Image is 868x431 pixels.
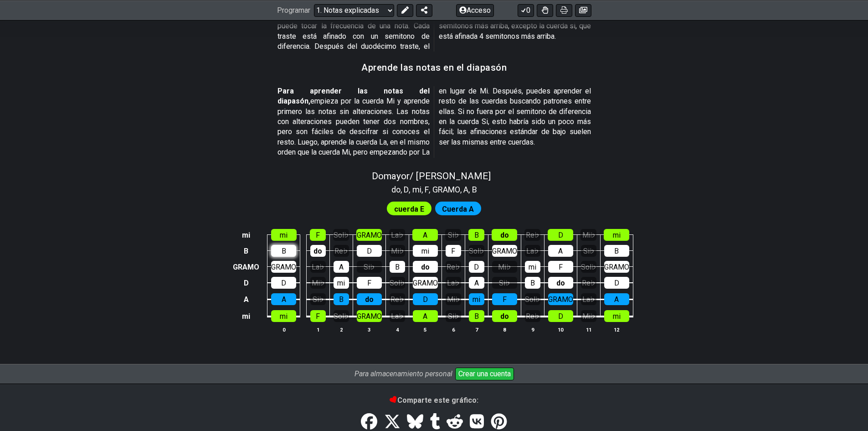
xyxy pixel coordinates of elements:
font: F [316,312,320,321]
font: Mi♭ [391,247,404,255]
button: Imprimir [556,4,572,16]
font: 0 [282,327,285,333]
font: mayor [384,171,410,182]
font: Mi♭ [582,231,595,239]
font: Aprende las notas en el diapasón [361,62,507,73]
font: 10 [558,327,563,333]
font: 2 [340,327,343,333]
font: F [559,263,563,271]
font: 4 [396,327,399,333]
font: 1 [317,327,319,333]
font: , [401,185,402,194]
font: Si♭ [499,279,510,287]
font: Sol♭ [334,312,349,321]
font: Re♭ [390,295,404,304]
font: mi [613,312,621,321]
font: Si♭ [364,263,375,271]
font: Para aprender las notas del diapasón, [277,87,430,105]
font: B [472,185,477,194]
font: A [423,312,427,321]
font: 5 [424,327,426,333]
font: 6 [452,327,455,333]
font: do [391,185,401,194]
font: GRAMO [432,185,460,194]
font: Sol♭ [581,263,596,271]
font: Sol♭ [469,247,484,255]
span: Primero habilite el modo de edición completa para editar [394,203,424,216]
font: D [404,185,409,194]
font: Re♭ [526,312,539,321]
button: Crear imagen [575,4,591,16]
font: La♭ [447,279,459,287]
font: La♭ [312,263,324,271]
font: B [244,247,248,255]
select: Programar [314,4,394,16]
font: , [468,185,470,194]
font: B [395,263,400,271]
font: mi [529,263,536,271]
font: F [451,247,455,255]
font: do [421,263,430,271]
button: Editar ajuste preestablecido [397,4,413,16]
font: GRAMO [357,231,382,239]
font: B [282,247,286,255]
span: Primero habilite el modo de edición completa para editar [442,203,474,216]
font: Mi♭ [582,312,595,321]
font: 12 [614,327,619,333]
font: mi [280,312,288,321]
font: Acceso [467,6,491,15]
font: mi [242,231,250,240]
font: A [558,247,563,255]
font: Crear una cuenta [458,369,511,378]
font: Cuerda A [442,204,474,213]
font: mi [613,231,621,239]
font: GRAMO [233,263,259,271]
font: A [282,295,286,304]
font: La♭ [391,312,403,321]
font: B [530,279,535,287]
font: D [614,279,619,287]
font: F [503,295,507,304]
font: mi [412,185,421,194]
font: La♭ [391,231,403,239]
font: mi [337,279,345,287]
font: Si♭ [448,231,459,239]
font: A [339,263,344,271]
font: GRAMO [548,295,573,304]
font: , [460,185,462,194]
font: Re♭ [334,247,348,255]
font: B [474,312,479,321]
font: 8 [503,327,506,333]
font: A [463,185,468,194]
font: D [367,247,372,255]
font: 11 [586,327,591,333]
font: GRAMO [413,279,438,287]
font: A [474,279,479,287]
button: Crear una cuenta [455,368,514,380]
font: Sol♭ [525,295,540,304]
font: Programar [277,6,310,15]
font: GRAMO [357,312,382,321]
font: A [423,231,427,239]
font: Re♭ [526,231,539,239]
font: cuerda E [394,204,424,213]
font: D [244,279,249,288]
font: F [367,279,371,287]
font: 9 [531,327,534,333]
button: 0 [518,4,534,16]
font: Re♭ [447,263,460,271]
font: GRAMO [604,263,629,271]
font: 0 [526,6,530,15]
font: do [500,312,509,321]
font: Comparte este gráfico: [397,396,478,405]
font: , [429,185,430,194]
font: Para almacenamiento personal [354,369,452,378]
font: Sol♭ [334,231,349,239]
button: Acceso [456,4,494,16]
font: B [474,231,479,239]
font: F [316,231,320,239]
font: F [425,185,429,194]
font: Si♭ [313,295,324,304]
font: Mi♭ [447,295,460,304]
font: D [558,312,563,321]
